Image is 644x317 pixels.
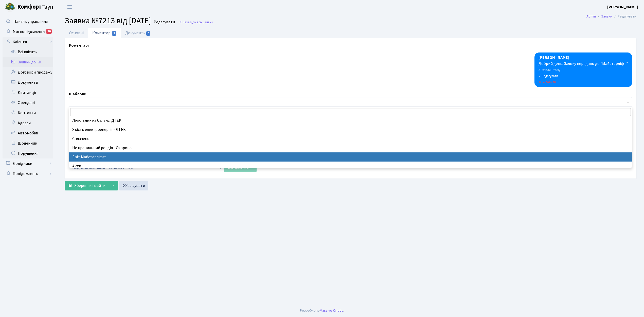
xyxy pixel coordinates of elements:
span: - [69,97,632,107]
span: Заявки [202,20,213,25]
nav: breadcrumb [579,11,644,22]
a: Назад до всіхЗаявки [179,20,213,25]
div: [PERSON_NAME] [539,55,628,61]
small: Редагувати . [153,20,176,25]
a: Клієнти [3,37,53,47]
li: Акти [69,162,632,171]
span: Зберегти і вийти [74,183,105,188]
a: Документи [3,77,53,87]
span: 0 [146,31,150,36]
a: Основні [65,28,88,38]
span: Таун [17,3,53,11]
a: Довідники [3,158,53,169]
a: Редагувати [539,73,558,79]
b: Комфорт [17,3,42,11]
span: Панель управління [13,19,48,24]
a: Контакти [3,108,53,118]
a: Заявки [601,14,612,19]
span: 1 [112,31,116,36]
li: Лічильник на балансі ДТЕК [69,116,632,125]
li: Звіт Майстерліфт: [69,152,632,162]
a: Щоденник [3,138,53,148]
span: - [72,99,626,104]
button: Переключити навігацію [63,3,76,11]
b: [PERSON_NAME] [607,4,638,10]
a: Коментарі [88,28,121,38]
a: Видалити [539,79,556,85]
li: Якість електроенергії - ДТЕК [69,125,632,134]
a: Мої повідомлення36 [3,27,53,37]
a: Заявки до КК [3,57,53,67]
a: Скасувати [119,181,148,190]
a: Admin [586,14,596,19]
li: Сплачено [69,134,632,143]
small: Редагувати [539,74,558,78]
a: Договори продажу [3,67,53,77]
div: Розроблено . [300,308,344,313]
li: Редагувати [612,14,636,19]
div: 36 [46,29,52,34]
label: Коментарі [69,42,89,48]
span: Заявка №7213 від [DATE] [65,15,151,27]
small: Видалити [539,80,556,84]
a: Квитанції [3,87,53,98]
label: Шаблони [69,91,86,97]
small: 57 хвилин тому [539,68,560,72]
a: Massive Kinetic [320,308,343,313]
a: Панель управління [3,16,53,27]
button: Зберегти і вийти [65,181,109,190]
a: Документи [121,28,155,38]
a: Орендарі [3,98,53,108]
a: Автомобілі [3,128,53,138]
a: Повідомлення [3,169,53,179]
img: logo.png [5,2,15,12]
a: Порушення [3,148,53,158]
a: Адреси [3,118,53,128]
a: [PERSON_NAME] [607,4,638,10]
body: Rich Text Area. Press ALT-0 for help. [4,4,559,10]
li: Не правильний розділ - Охорона [69,143,632,152]
a: Всі клієнти [3,47,53,57]
span: Мої повідомлення [13,29,45,34]
div: Добрий день. Заявку передано до "Майстерліфт" [539,61,628,67]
